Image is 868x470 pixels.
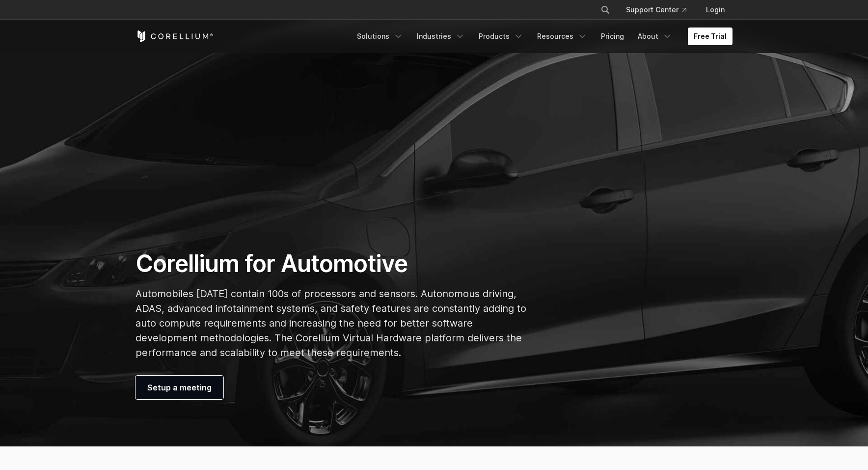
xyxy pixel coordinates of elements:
a: Corellium Home [136,30,214,42]
a: Solutions [351,28,409,45]
p: Automobiles [DATE] contain 100s of processors and sensors. Autonomous driving, ADAS, advanced inf... [136,286,527,360]
div: Navigation Menu [589,1,732,19]
span: Setup a meeting [147,382,212,393]
div: Navigation Menu [351,28,732,45]
a: Resources [531,28,593,45]
a: Pricing [595,28,630,45]
button: Search [597,1,614,19]
a: Products [473,28,529,45]
a: Setup a meeting [136,376,223,399]
a: About [632,28,678,45]
h1: Corellium for Automotive [136,249,527,278]
a: Support Center [618,1,694,19]
a: Industries [411,28,471,45]
a: Free Trial [688,28,732,45]
a: Login [698,1,732,19]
